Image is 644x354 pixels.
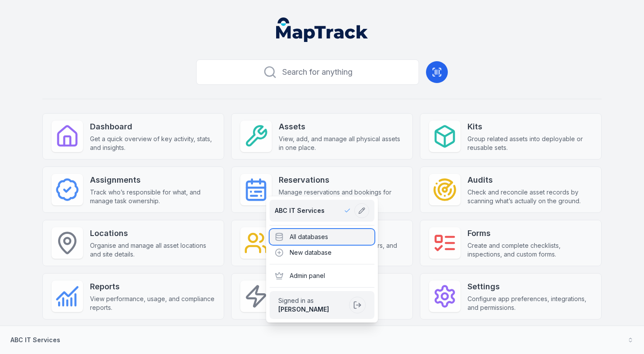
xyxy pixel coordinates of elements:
div: New database [270,245,374,260]
span: ABC IT Services [275,206,325,215]
span: Signed in as [278,296,346,305]
div: All databases [270,229,374,245]
div: ABC IT Services [266,196,378,323]
strong: ABC IT Services [10,336,60,344]
div: Admin panel [270,268,374,284]
strong: [PERSON_NAME] [278,305,329,313]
